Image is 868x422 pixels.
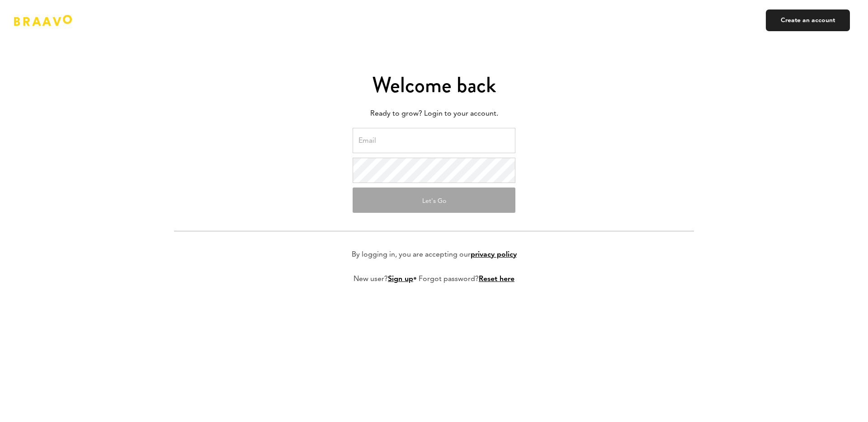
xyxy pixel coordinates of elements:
a: Create an account [766,9,850,31]
a: privacy policy [471,251,517,258]
input: Email [353,128,515,153]
span: Welcome back [372,70,496,100]
a: Reset here [479,276,514,283]
a: Sign up [388,276,413,283]
p: Ready to grow? Login to your account. [174,107,694,121]
p: By logging in, you are accepting our [352,249,517,260]
button: Let's Go [353,188,515,213]
p: New user? • Forgot password? [354,274,514,285]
